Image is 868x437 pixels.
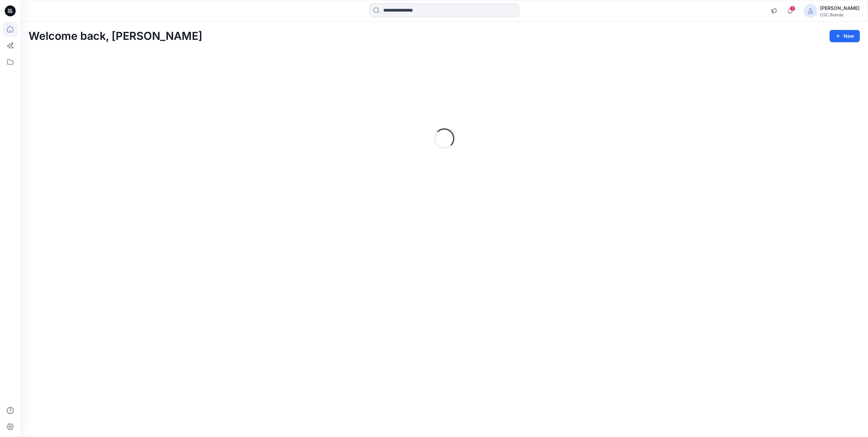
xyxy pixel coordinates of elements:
[29,30,202,43] h2: Welcome back, [PERSON_NAME]
[820,4,859,12] div: [PERSON_NAME]
[790,6,795,11] span: 1
[820,12,859,17] div: CSC Brands
[830,30,860,42] button: New
[808,8,813,14] svg: avatar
